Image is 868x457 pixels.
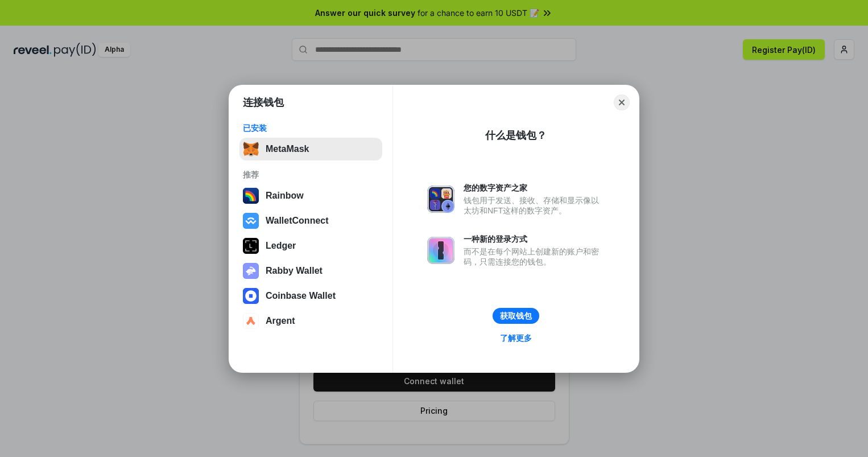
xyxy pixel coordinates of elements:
button: Coinbase Wallet [239,285,382,307]
div: 您的数字资产之家 [464,183,605,193]
button: Argent [239,310,382,332]
button: Rainbow [239,184,382,207]
img: svg+xml,%3Csvg%20fill%3D%22none%22%20height%3D%2233%22%20viewBox%3D%220%200%2035%2033%22%20width%... [243,141,259,157]
img: svg+xml,%3Csvg%20xmlns%3D%22http%3A%2F%2Fwww.w3.org%2F2000%2Fsvg%22%20width%3D%2228%22%20height%3... [243,238,259,254]
img: svg+xml,%3Csvg%20xmlns%3D%22http%3A%2F%2Fwww.w3.org%2F2000%2Fsvg%22%20fill%3D%22none%22%20viewBox... [427,237,454,264]
div: MetaMask [266,144,309,154]
div: Rabby Wallet [266,266,323,276]
button: Close [614,94,630,110]
div: Rainbow [266,191,304,201]
div: Argent [266,316,295,326]
div: 了解更多 [500,333,532,343]
img: svg+xml,%3Csvg%20xmlns%3D%22http%3A%2F%2Fwww.w3.org%2F2000%2Fsvg%22%20fill%3D%22none%22%20viewBox... [243,263,259,279]
img: svg+xml,%3Csvg%20width%3D%2228%22%20height%3D%2228%22%20viewBox%3D%220%200%2028%2028%22%20fill%3D... [243,288,259,304]
button: MetaMask [239,138,382,160]
div: 而不是在每个网站上创建新的账户和密码，只需连接您的钱包。 [464,246,605,267]
button: Ledger [239,234,382,257]
div: 什么是钱包？ [485,129,547,142]
div: 钱包用于发送、接收、存储和显示像以太坊和NFT这样的数字资产。 [464,195,605,216]
button: 获取钱包 [493,308,539,324]
div: 已安装 [243,123,379,133]
img: svg+xml,%3Csvg%20xmlns%3D%22http%3A%2F%2Fwww.w3.org%2F2000%2Fsvg%22%20fill%3D%22none%22%20viewBox... [427,186,454,213]
div: Ledger [266,241,296,251]
div: 获取钱包 [500,311,532,321]
img: svg+xml,%3Csvg%20width%3D%22120%22%20height%3D%22120%22%20viewBox%3D%220%200%20120%20120%22%20fil... [243,188,259,204]
div: 一种新的登录方式 [464,234,605,244]
h1: 连接钱包 [243,96,284,109]
div: Coinbase Wallet [266,291,336,301]
a: 了解更多 [493,331,539,345]
img: svg+xml,%3Csvg%20width%3D%2228%22%20height%3D%2228%22%20viewBox%3D%220%200%2028%2028%22%20fill%3D... [243,313,259,329]
button: WalletConnect [239,209,382,232]
button: Rabby Wallet [239,260,382,282]
img: svg+xml,%3Csvg%20width%3D%2228%22%20height%3D%2228%22%20viewBox%3D%220%200%2028%2028%22%20fill%3D... [243,213,259,229]
div: WalletConnect [266,216,329,226]
div: 推荐 [243,170,379,180]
